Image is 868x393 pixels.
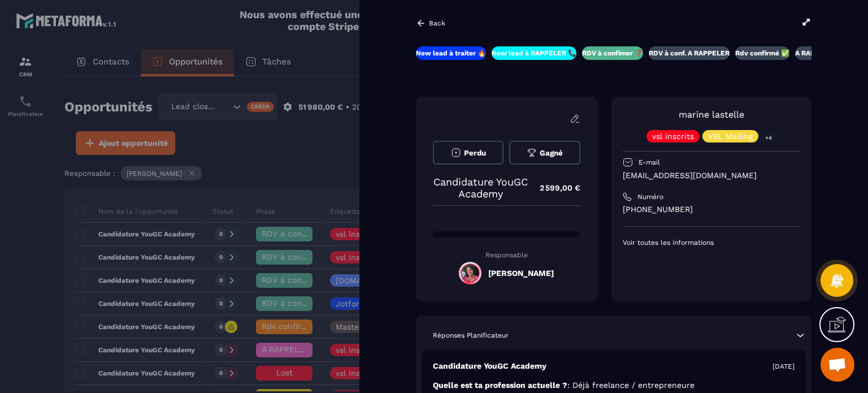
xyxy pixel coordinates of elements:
p: VSL Mailing [708,132,753,140]
p: +4 [761,132,776,144]
div: Ouvrir le chat [821,348,854,382]
p: Quelle est ta profession actuelle ? [433,380,795,391]
p: Candidature YouGC Academy [433,361,546,372]
p: Candidature YouGC Academy [433,176,528,200]
button: Gagné [509,141,580,165]
p: [EMAIL_ADDRESS][DOMAIN_NAME] [623,170,800,181]
p: vsl inscrits [652,132,694,140]
button: Perdu [433,141,504,165]
p: [DATE] [772,362,795,371]
p: New lead à RAPPELER 📞 [492,49,576,58]
p: Voir toutes les informations [623,238,800,247]
p: Numéro [637,192,663,201]
p: 2 599,00 € [528,177,580,199]
p: Réponses Planificateur [433,331,509,340]
h5: [PERSON_NAME] [488,269,554,278]
a: marine lastelle [679,109,744,120]
p: RDV à conf. A RAPPELER [649,49,730,58]
p: New lead à traiter 🔥 [416,49,486,58]
span: : Déjà freelance / entrepreneure [567,381,695,390]
p: Back [429,19,445,27]
span: Perdu [464,149,486,157]
p: E-mail [639,158,660,167]
p: [PHONE_NUMBER] [623,204,800,215]
p: Responsable [433,251,580,259]
p: RDV à confimer ❓ [582,49,643,58]
span: Gagné [540,149,563,157]
p: Rdv confirmé ✅ [735,49,789,58]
